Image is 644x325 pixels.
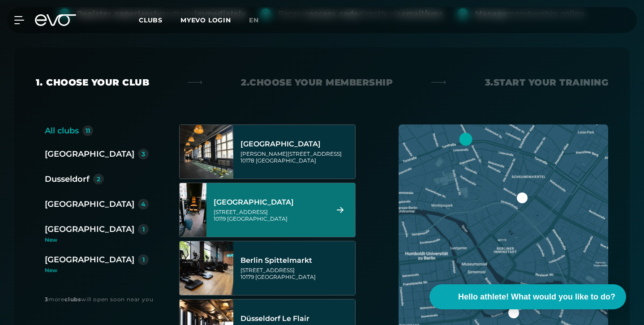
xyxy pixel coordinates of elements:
[494,77,609,88] font: Start your training
[81,296,153,303] font: will open soon near you
[46,77,149,88] font: Choose your club
[240,157,254,164] font: 10178
[214,198,294,206] font: [GEOGRAPHIC_DATA]
[429,284,626,309] button: Hello athlete! What would you like to do?
[256,157,316,164] font: [GEOGRAPHIC_DATA]
[458,292,615,301] font: Hello athlete! What would you like to do?
[97,175,100,183] font: 2
[36,77,43,88] font: 1.
[142,150,145,158] font: 3
[249,15,270,26] a: en
[166,183,220,237] img: Berlin Rosenthaler Platz
[240,267,295,274] font: [STREET_ADDRESS]
[240,150,342,157] font: [PERSON_NAME][STREET_ADDRESS]
[45,236,57,243] font: New
[249,16,259,24] font: en
[48,296,64,303] font: more
[45,255,134,265] font: [GEOGRAPHIC_DATA]
[45,149,134,159] font: [GEOGRAPHIC_DATA]
[255,274,316,280] font: [GEOGRAPHIC_DATA]
[139,16,180,24] a: Clubs
[240,256,312,265] font: Berlin Spittelmarkt
[214,209,268,215] font: [STREET_ADDRESS]
[45,174,90,184] font: Dusseldorf
[86,127,90,135] font: 11
[227,215,288,222] font: [GEOGRAPHIC_DATA]
[45,224,134,234] font: [GEOGRAPHIC_DATA]
[241,77,249,88] font: 2.
[141,200,146,208] font: 4
[485,77,494,88] font: 3.
[45,199,134,209] font: [GEOGRAPHIC_DATA]
[139,16,163,24] font: Clubs
[64,296,81,303] font: clubs
[249,77,393,88] font: Choose your membership
[240,274,254,280] font: 10179
[142,256,145,264] font: 1
[142,225,145,233] font: 1
[214,215,226,222] font: 10119
[45,267,57,274] font: New
[180,16,231,24] a: MYEVO LOGIN
[180,125,233,179] img: Berlin Alexanderplatz
[45,126,79,136] font: All clubs
[180,241,233,295] img: Berlin Spittelmarkt
[240,140,321,148] font: [GEOGRAPHIC_DATA]
[45,296,48,303] font: 3
[240,314,309,323] font: Düsseldorf Le Flair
